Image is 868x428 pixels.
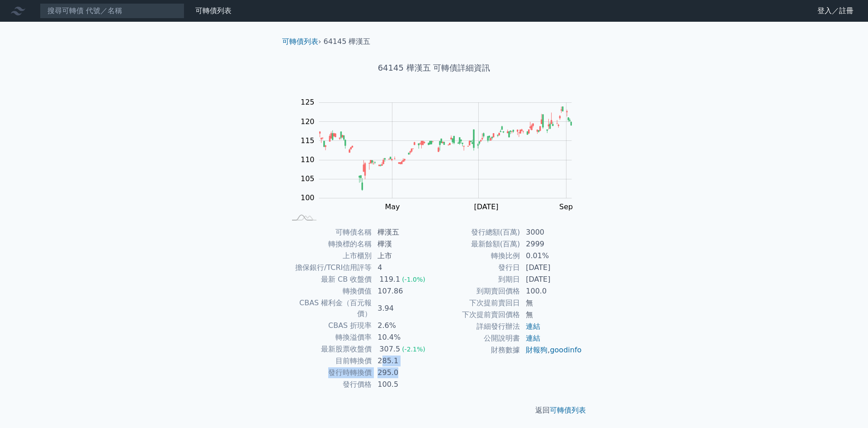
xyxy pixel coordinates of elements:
[434,309,520,321] td: 下次提前賣回價格
[301,193,315,202] tspan: 100
[286,238,372,250] td: 轉換標的名稱
[434,274,520,285] td: 到期日
[559,202,573,211] tspan: Sep
[286,355,372,367] td: 目前轉換價
[520,344,582,356] td: ,
[286,367,372,379] td: 發行時轉換價
[301,174,315,183] tspan: 105
[286,332,372,343] td: 轉換溢價率
[296,98,585,211] g: Chart
[823,385,868,428] iframe: Chat Widget
[377,344,402,355] div: 307.5
[434,250,520,262] td: 轉換比例
[434,285,520,297] td: 到期賣回價格
[372,262,434,274] td: 4
[301,155,315,164] tspan: 110
[526,322,540,331] a: 連結
[474,202,498,211] tspan: [DATE]
[520,238,582,250] td: 2999
[286,274,372,285] td: 最新 CB 收盤價
[286,285,372,297] td: 轉換價值
[372,379,434,390] td: 100.5
[286,343,372,355] td: 最新股票收盤價
[286,297,372,320] td: CBAS 權利金（百元報價）
[286,262,372,274] td: 擔保銀行/TCRI信用評等
[301,136,315,145] tspan: 115
[372,367,434,379] td: 295.0
[372,238,434,250] td: 樺漢
[520,226,582,238] td: 3000
[301,98,315,106] tspan: 125
[402,276,425,283] span: (-1.0%)
[550,406,586,414] a: 可轉債列表
[372,355,434,367] td: 285.1
[520,285,582,297] td: 100.0
[282,37,318,46] a: 可轉債列表
[823,385,868,428] div: 聊天小工具
[372,250,434,262] td: 上市
[286,226,372,238] td: 可轉債名稱
[275,62,593,74] h1: 64145 樺漢五 可轉債詳細資訊
[810,4,861,18] a: 登入／註冊
[434,344,520,356] td: 財務數據
[301,117,315,126] tspan: 120
[372,332,434,343] td: 10.4%
[526,346,547,354] a: 財報狗
[275,405,593,416] p: 返回
[286,320,372,332] td: CBAS 折現率
[372,226,434,238] td: 樺漢五
[286,250,372,262] td: 上市櫃別
[282,36,321,47] li: ›
[385,202,400,211] tspan: May
[526,334,540,342] a: 連結
[195,6,231,15] a: 可轉債列表
[520,262,582,274] td: [DATE]
[434,297,520,309] td: 下次提前賣回日
[377,274,402,285] div: 119.1
[434,226,520,238] td: 發行總額(百萬)
[520,309,582,321] td: 無
[40,3,184,19] input: 搜尋可轉債 代號／名稱
[286,379,372,390] td: 發行價格
[434,238,520,250] td: 最新餘額(百萬)
[324,36,371,47] li: 64145 樺漢五
[434,321,520,332] td: 詳細發行辦法
[520,297,582,309] td: 無
[520,274,582,285] td: [DATE]
[434,332,520,344] td: 公開說明書
[372,297,434,320] td: 3.94
[372,320,434,332] td: 2.6%
[402,346,425,353] span: (-2.1%)
[520,250,582,262] td: 0.01%
[550,346,581,354] a: goodinfo
[372,285,434,297] td: 107.86
[434,262,520,274] td: 發行日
